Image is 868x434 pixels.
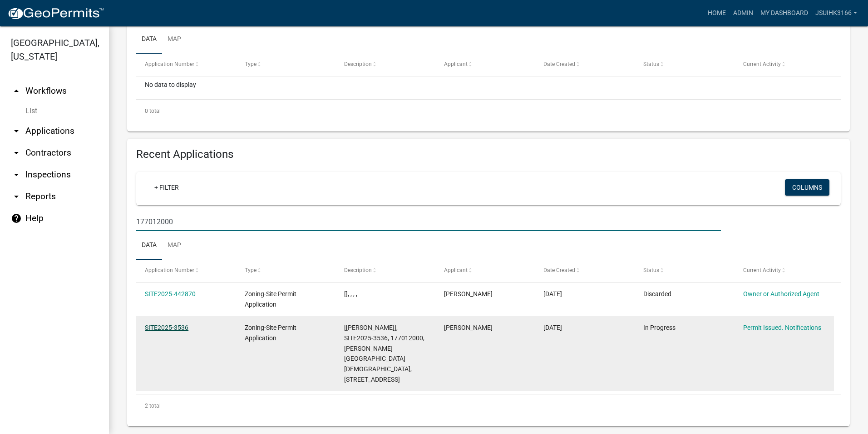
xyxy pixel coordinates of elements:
span: Dan J Thorson [444,324,493,331]
h4: Recent Applications [136,148,841,161]
datatable-header-cell: Current Activity [734,54,834,76]
span: Description [344,61,372,67]
span: Dan J Thorson [444,290,493,298]
i: arrow_drop_down [11,147,22,158]
span: Discarded [643,290,671,298]
div: No data to display [136,76,841,99]
datatable-header-cell: Type [236,54,336,76]
span: Description [344,267,372,273]
span: Application Number [145,61,194,67]
span: Zoning-Site Permit Application [245,290,296,308]
a: Permit Issued. Notifications [743,324,821,331]
datatable-header-cell: Status [635,54,735,76]
a: Home [704,5,730,22]
span: Status [643,267,659,273]
datatable-header-cell: Description [335,54,435,76]
a: Map [162,25,187,54]
datatable-header-cell: Date Created [535,54,635,76]
i: help [11,213,22,224]
a: My Dashboard [757,5,812,22]
button: Columns [785,179,829,196]
a: + Filter [147,179,186,196]
a: SITE2025-3536 [145,324,188,331]
span: Applicant [444,267,468,273]
datatable-header-cell: Status [635,260,735,282]
i: arrow_drop_down [11,126,22,136]
datatable-header-cell: Current Activity [734,260,834,282]
span: [Tyler Lindsay], SITE2025-3536, 177012000, LAKE EUNICE EVANGELICAL FREE CHURCH, 12986 County Hwy ... [344,324,424,383]
datatable-header-cell: Application Number [136,260,236,282]
datatable-header-cell: Type [236,260,336,282]
span: Type [245,61,256,67]
a: Jsuihk3166 [812,5,861,22]
span: In Progress [643,324,676,331]
span: Date Created [543,61,575,67]
a: Data [136,25,162,54]
span: Current Activity [743,61,781,67]
datatable-header-cell: Date Created [535,260,635,282]
span: Current Activity [743,267,781,273]
div: 0 total [136,100,841,122]
datatable-header-cell: Application Number [136,54,236,76]
datatable-header-cell: Applicant [435,260,535,282]
span: [], , , , [344,290,357,298]
span: Status [643,61,659,67]
datatable-header-cell: Applicant [435,54,535,76]
span: 06/29/2025 [543,290,562,298]
div: 2 total [136,394,841,417]
datatable-header-cell: Description [335,260,435,282]
span: Zoning-Site Permit Application [245,324,296,342]
span: Applicant [444,61,468,67]
a: Owner or Authorized Agent [743,290,819,298]
a: SITE2025-442870 [145,290,196,298]
a: Map [162,231,187,260]
i: arrow_drop_down [11,191,22,202]
span: Type [245,267,256,273]
span: Date Created [543,267,575,273]
input: Search for applications [136,212,721,231]
a: Data [136,231,162,260]
a: Admin [730,5,757,22]
span: Application Number [145,267,194,273]
span: 04/20/2025 [543,324,562,331]
i: arrow_drop_up [11,86,22,96]
i: arrow_drop_down [11,169,22,180]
